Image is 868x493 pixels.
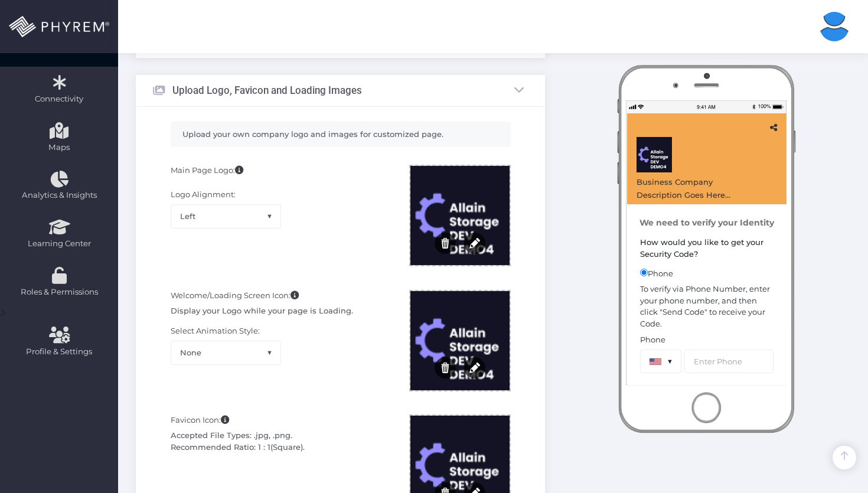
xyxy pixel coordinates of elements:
[171,325,260,337] label: Select Animation Style:
[8,93,110,105] span: Connectivity
[171,122,511,148] div: Upload your own company logo and images for customized page.
[171,341,280,364] span: None
[171,430,391,453] div: Accepted File Types: .jpg, .png. Recommended Ratio: 1 : 1(Square).
[171,205,280,227] span: Left
[464,357,485,378] button: Edit
[171,204,281,228] span: Left
[171,341,281,364] span: None
[171,290,299,302] label: Welcome/Loading Screen Icon:
[435,357,456,378] button: Remove
[171,165,243,177] label: Main Page Logo:
[171,189,236,201] label: Logo Alignment:
[435,233,456,254] button: Remove
[26,346,92,358] span: Profile & Settings
[8,190,110,201] span: Analytics & Insights
[171,305,391,317] div: Display your Logo while your page is Loading.
[171,414,229,426] label: Favicon Icon:
[8,238,110,250] span: Learning Center
[172,84,362,96] h3: Upload Logo, Favicon and Loading Images
[48,142,70,154] span: Maps
[464,233,485,254] button: Edit
[8,286,110,298] span: Roles & Permissions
